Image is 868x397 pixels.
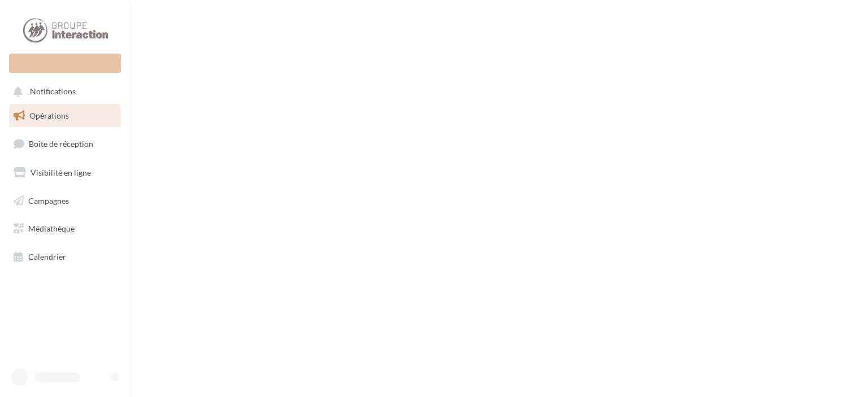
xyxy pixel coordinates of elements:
a: Calendrier [7,245,123,269]
span: Opérations [29,111,69,120]
span: Calendrier [28,252,66,261]
span: Campagnes [28,195,69,205]
a: Boîte de réception [7,132,123,156]
a: Opérations [7,104,123,128]
a: Médiathèque [7,217,123,241]
div: Nouvelle campagne [9,54,121,73]
span: Boîte de réception [29,139,93,149]
span: Notifications [30,87,76,97]
a: Campagnes [7,189,123,213]
span: Visibilité en ligne [31,168,91,177]
span: Médiathèque [28,224,75,233]
a: Visibilité en ligne [7,161,123,185]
